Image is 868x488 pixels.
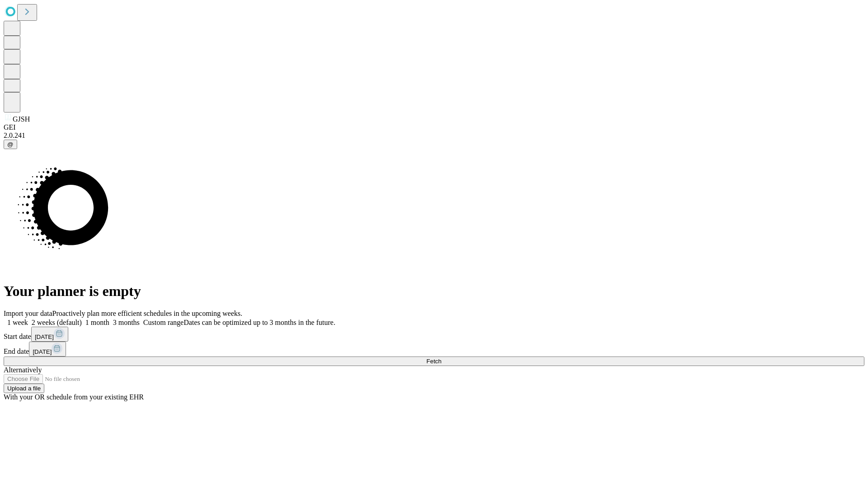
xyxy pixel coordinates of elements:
span: [DATE] [35,333,54,340]
span: Fetch [426,358,441,365]
span: Alternatively [4,366,42,374]
span: @ [7,141,14,148]
div: Start date [4,327,864,342]
span: [DATE] [33,348,52,355]
button: Fetch [4,357,864,366]
h1: Your planner is empty [4,283,864,300]
span: 1 week [7,319,28,326]
span: GJSH [13,115,30,123]
div: GEI [4,123,864,131]
div: 2.0.241 [4,131,864,140]
button: @ [4,140,17,149]
span: Custom range [143,319,184,326]
button: [DATE] [31,327,68,342]
span: 2 weeks (default) [32,319,82,326]
button: [DATE] [29,342,66,357]
span: With your OR schedule from your existing EHR [4,393,144,401]
span: Dates can be optimized up to 3 months in the future. [184,319,335,326]
span: 1 month [85,319,109,326]
span: Proactively plan more efficient schedules in the upcoming weeks. [52,310,242,317]
span: 3 months [113,319,140,326]
span: Import your data [4,310,52,317]
div: End date [4,342,864,357]
button: Upload a file [4,384,44,393]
